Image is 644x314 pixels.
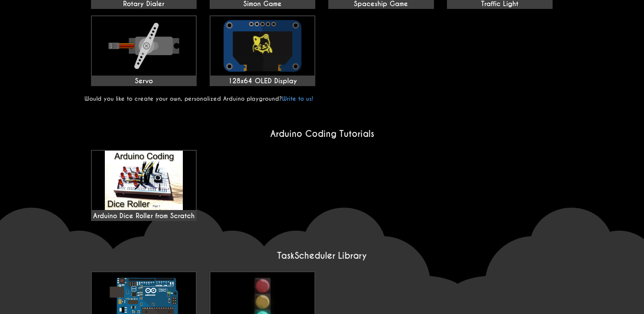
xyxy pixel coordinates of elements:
[210,15,315,86] a: 128x64 OLED Display
[210,16,314,76] img: 128x64 OLED Display
[85,128,560,139] h2: Arduino Coding Tutorials
[92,77,196,85] div: Servo
[92,151,196,220] div: Arduino Dice Roller from Scratch
[85,250,560,261] h2: TaskScheduler Library
[85,95,560,102] p: Would you like to create your own, personalized Arduino playground?
[92,16,196,76] img: Servo
[91,150,197,221] a: Arduino Dice Roller from Scratch
[92,151,196,210] img: maxresdefault.jpg
[282,95,313,102] a: Write to us!
[210,77,314,85] div: 128x64 OLED Display
[91,15,197,86] a: Servo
